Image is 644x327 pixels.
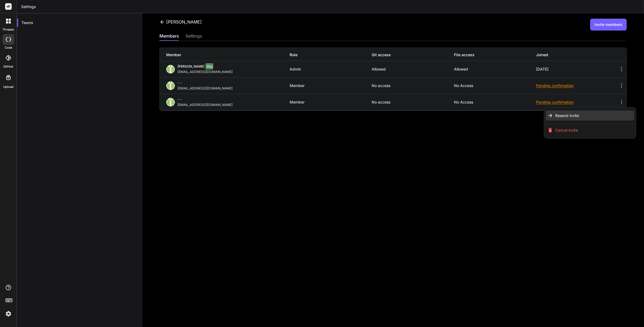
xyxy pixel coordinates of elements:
[4,309,13,318] img: settings
[555,113,579,118] span: Resend invite
[555,128,578,133] span: Cancel invite
[2,27,14,32] label: threads
[3,64,13,69] label: GitHub
[5,45,12,50] label: code
[3,85,14,89] label: Upload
